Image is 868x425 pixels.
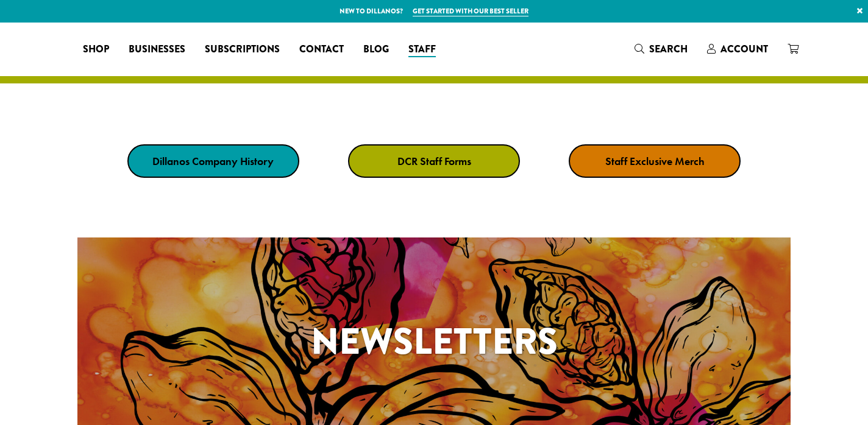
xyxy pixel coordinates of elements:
strong: DCR Staff Forms [397,154,471,168]
h1: Newsletters [77,314,791,369]
a: Staff [399,40,446,59]
span: Blog [363,42,389,57]
span: Businesses [129,42,185,57]
span: Search [649,42,688,56]
strong: Staff Exclusive Merch [605,154,705,168]
a: Shop [73,40,119,59]
a: Get started with our best seller [413,6,528,16]
span: Account [720,42,768,56]
a: Staff Exclusive Merch [569,144,741,178]
a: DCR Staff Forms [348,144,520,178]
a: Search [625,39,697,59]
span: Subscriptions [205,42,280,57]
strong: Dillanos Company History [152,154,274,168]
span: Staff [408,42,436,57]
span: Shop [83,42,109,57]
a: Dillanos Company History [127,144,299,178]
span: Contact [299,42,344,57]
